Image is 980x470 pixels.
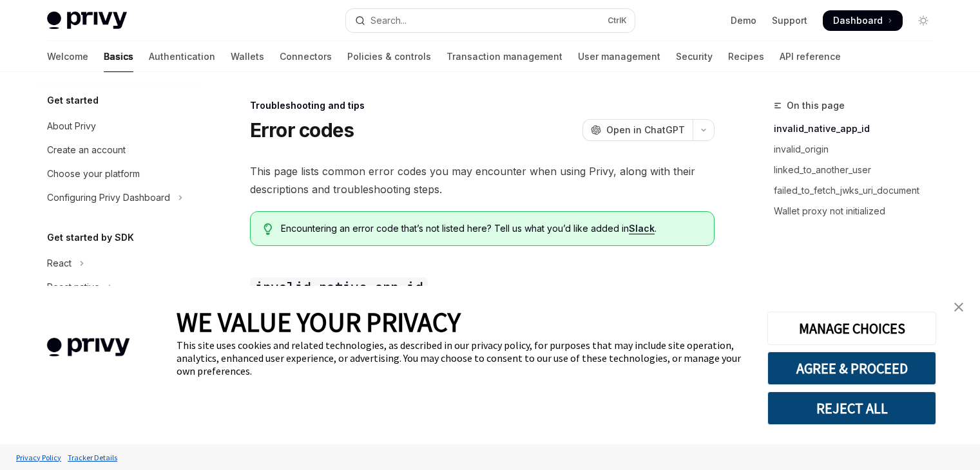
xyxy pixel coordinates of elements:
[177,305,461,339] span: WE VALUE YOUR PRIVACY
[47,190,170,205] div: Configuring Privy Dashboard
[578,41,660,72] a: User management
[47,256,72,271] div: React
[774,180,944,201] a: failed_to_fetch_jwks_uri_document
[177,339,748,377] div: This site uses cookies and related technologies, as described in our privacy policy, for purposes...
[250,162,715,198] span: This page lists common error codes you may encounter when using Privy, along with their descripti...
[946,294,972,320] a: close banner
[47,142,126,158] div: Create an account
[731,14,756,27] a: Demo
[347,41,431,72] a: Policies & controls
[37,138,202,162] a: Create an account
[47,12,127,30] img: light logo
[676,41,713,72] a: Security
[780,41,841,72] a: API reference
[47,41,88,72] a: Welcome
[728,41,764,72] a: Recipes
[37,162,202,185] a: Choose your platform
[37,186,202,209] button: Toggle Configuring Privy Dashboard section
[787,98,845,113] span: On this page
[13,446,64,469] a: Privacy Policy
[64,446,120,469] a: Tracker Details
[250,277,428,297] code: invalid_native_app_id
[231,41,264,72] a: Wallets
[19,319,157,375] img: company logo
[47,118,96,134] div: About Privy
[47,93,99,108] h5: Get started
[37,276,202,299] button: Toggle React native section
[772,14,807,27] a: Support
[47,166,140,182] div: Choose your platform
[774,118,944,139] a: invalid_native_app_id
[250,99,715,112] div: Troubleshooting and tips
[281,222,700,235] span: Encountering an error code that’s not listed here? Tell us what you’d like added in .
[582,119,693,141] button: Open in ChatGPT
[447,41,562,72] a: Transaction management
[629,223,655,234] a: Slack
[774,139,944,160] a: invalid_origin
[954,303,963,312] img: close banner
[250,118,354,142] h1: Error codes
[608,15,627,26] span: Ctrl K
[280,41,332,72] a: Connectors
[264,223,273,235] svg: Tip
[767,391,936,425] button: REJECT ALL
[767,352,936,385] button: AGREE & PROCEED
[346,9,635,32] button: Open search
[370,13,407,28] div: Search...
[774,201,944,221] a: Wallet proxy not initialized
[774,160,944,180] a: linked_to_another_user
[37,252,202,275] button: Toggle React section
[37,115,202,138] a: About Privy
[47,230,134,245] h5: Get started by SDK
[606,124,685,136] span: Open in ChatGPT
[767,312,936,345] button: MANAGE CHOICES
[149,41,215,72] a: Authentication
[833,14,883,27] span: Dashboard
[823,10,903,31] a: Dashboard
[104,41,133,72] a: Basics
[47,279,100,295] div: React native
[913,10,934,31] button: Toggle dark mode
